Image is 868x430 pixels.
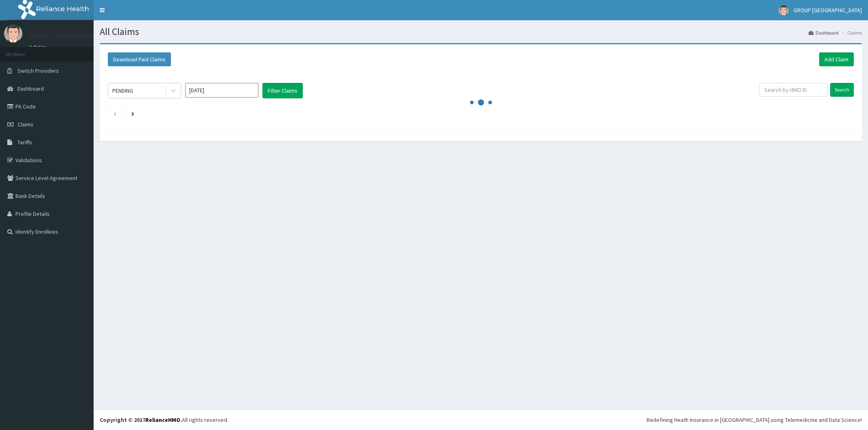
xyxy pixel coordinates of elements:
[94,409,868,430] footer: All rights reserved.
[794,7,862,14] span: GROUP [GEOGRAPHIC_DATA]
[647,416,862,424] div: Redefining Heath Insurance in [GEOGRAPHIC_DATA] using Telemedicine and Data Science!
[100,26,862,37] h1: All Claims
[28,33,119,40] p: GROUP [GEOGRAPHIC_DATA]
[100,416,182,423] strong: Copyright © 2017 .
[778,5,789,15] img: User Image
[145,416,180,423] a: RelianceHMO
[112,87,133,95] div: PENDING
[830,83,854,97] input: Search
[185,83,258,98] input: Select Month and Year
[17,67,59,74] span: Switch Providers
[28,44,48,50] a: Online
[17,121,33,128] span: Claims
[17,85,44,92] span: Dashboard
[840,29,862,36] li: Claims
[4,24,22,43] img: User Image
[759,83,827,97] input: Search by HMO ID
[113,110,117,117] a: Previous page
[131,110,134,117] a: Next page
[262,83,303,98] button: Filter Claims
[17,139,32,146] span: Tariffs
[819,52,854,66] a: Add Claim
[108,52,171,66] button: Download Paid Claims
[469,90,493,115] svg: audio-loading
[809,29,839,36] a: Dashboard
